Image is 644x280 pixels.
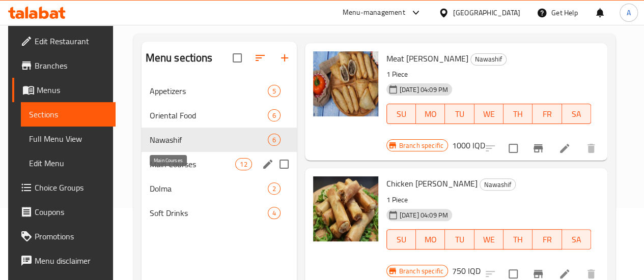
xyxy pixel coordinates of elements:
[35,35,107,47] span: Edit Restaurant
[420,107,441,121] span: MO
[508,232,528,247] span: TH
[35,206,107,218] span: Coupons
[268,86,280,96] span: 5
[562,104,591,124] button: SA
[29,108,107,120] span: Sections
[268,134,281,146] div: items
[142,152,297,176] div: Main Courses12edit
[386,104,416,124] button: SU
[313,51,378,116] img: Meat Borek
[150,182,268,195] span: Dolma
[395,141,447,150] span: Branch specific
[150,158,236,170] span: Main Courses
[558,268,571,280] a: Edit menu item
[150,134,268,146] span: Nawashif
[150,85,268,97] span: Appetizers
[236,160,251,169] span: 12
[480,178,516,191] div: Nawashif
[508,107,528,121] span: TH
[579,136,603,161] button: delete
[12,53,116,78] a: Branches
[449,107,470,121] span: TU
[396,85,452,95] span: [DATE] 04:09 PM
[449,232,470,247] span: TU
[396,210,452,220] span: [DATE] 04:09 PM
[416,104,445,124] button: MO
[452,264,481,278] h6: 750 IQD
[386,229,416,250] button: SU
[386,51,468,66] span: Meat [PERSON_NAME]
[420,232,441,247] span: MO
[12,224,116,248] a: Promotions
[35,230,107,242] span: Promotions
[142,79,297,103] div: Appetizers5
[445,229,474,250] button: TU
[474,229,503,250] button: WE
[480,179,515,191] span: Nawashif
[537,232,557,247] span: FR
[142,176,297,201] div: Dolma2
[12,200,116,224] a: Coupons
[503,104,533,124] button: TH
[395,266,447,276] span: Branch specific
[627,7,631,18] span: A
[268,207,281,219] div: items
[470,53,507,66] div: Nawashif
[235,158,251,170] div: items
[503,229,533,250] button: TH
[260,157,275,172] button: edit
[21,151,116,175] a: Edit Menu
[150,207,268,219] span: Soft Drinks
[12,175,116,200] a: Choice Groups
[445,104,474,124] button: TU
[566,107,587,121] span: SA
[416,229,445,250] button: MO
[268,184,280,194] span: 2
[227,47,248,69] span: Select all sections
[268,135,280,145] span: 6
[35,59,107,72] span: Branches
[268,85,281,97] div: items
[12,248,116,273] a: Menu disclaimer
[37,84,107,96] span: Menus
[29,133,107,145] span: Full Menu View
[386,194,591,206] p: 1 Piece
[452,138,485,152] h6: 1000 IQD
[566,232,587,247] span: SA
[21,102,116,127] a: Sections
[562,229,591,250] button: SA
[313,176,378,241] img: Chicken Borek
[248,46,272,70] span: Sort sections
[146,50,213,66] h2: Menu sections
[526,136,550,161] button: Branch-specific-item
[142,103,297,128] div: Oriental Food6
[386,176,478,191] span: Chicken [PERSON_NAME]
[558,142,571,154] a: Edit menu item
[35,181,107,194] span: Choice Groups
[268,208,280,218] span: 4
[479,107,499,121] span: WE
[537,107,557,121] span: FR
[474,104,503,124] button: WE
[268,182,281,195] div: items
[21,127,116,151] a: Full Menu View
[12,29,116,53] a: Edit Restaurant
[35,255,107,267] span: Menu disclaimer
[268,111,280,120] span: 6
[479,232,499,247] span: WE
[386,68,591,81] p: 1 Piece
[502,138,524,159] span: Select to update
[391,232,412,247] span: SU
[471,53,506,65] span: Nawashif
[533,104,562,124] button: FR
[533,229,562,250] button: FR
[142,128,297,152] div: Nawashif6
[12,78,116,102] a: Menus
[453,7,520,18] div: [GEOGRAPHIC_DATA]
[142,201,297,225] div: Soft Drinks4
[272,46,297,70] button: Add section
